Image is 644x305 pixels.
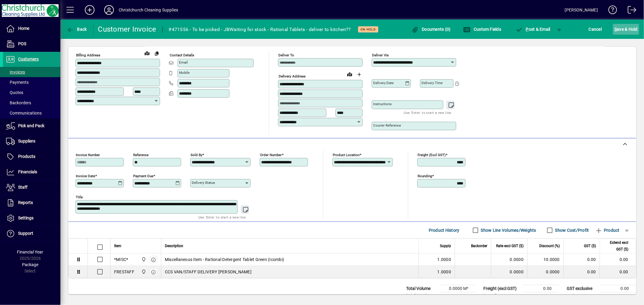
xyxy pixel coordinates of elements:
[114,269,134,275] div: FRESTAFF
[76,153,100,157] mat-label: Invoice number
[76,195,83,199] mat-label: Title
[6,80,29,85] span: Payments
[421,81,443,85] mat-label: Delivery time
[3,134,60,149] a: Suppliers
[98,24,156,34] div: Customer Invoice
[18,215,34,220] span: Settings
[373,102,392,106] mat-label: Instructions
[418,153,446,157] mat-label: Freight (excl GST)
[278,53,294,57] mat-label: Deliver To
[404,109,451,116] mat-hint: Use 'Enter' to start a new line
[114,243,121,249] span: Item
[3,165,60,180] a: Financials
[333,153,360,157] mat-label: Product location
[526,27,529,32] span: P
[595,225,620,235] span: Product
[76,174,95,178] mat-label: Invoice date
[3,21,60,36] a: Home
[3,67,60,77] a: Invoices
[554,227,589,233] label: Show Cost/Profit
[3,77,60,87] a: Payments
[6,111,42,115] span: Communications
[179,71,190,75] mat-label: Mobile
[18,169,37,174] span: Financials
[412,27,451,32] span: Documents (0)
[527,253,563,266] td: 10.0000
[495,269,524,275] div: 0.0000
[18,123,44,128] span: Pick and Pack
[18,57,39,61] span: Customers
[192,181,215,185] mat-label: Delivery status
[3,87,60,98] a: Quotes
[345,69,354,79] a: View on map
[3,149,60,164] a: Products
[140,269,147,275] span: Christchurch Cleaning Supplies Ltd
[439,292,476,300] td: 0.0000 Kg
[523,292,559,300] td: 0.00
[3,108,60,118] a: Communications
[440,243,451,249] span: Supply
[198,214,246,221] mat-hint: Use 'Enter' to start a new line
[565,5,598,15] div: [PERSON_NAME]
[410,24,452,35] button: Documents (0)
[3,36,60,52] a: POS
[613,24,639,35] button: Save & Hold
[564,285,600,292] td: GST exclusive
[563,266,600,278] td: 0.00
[480,227,536,233] label: Show Line Volumes/Weights
[372,53,389,57] mat-label: Deliver via
[480,285,523,292] td: Freight (excl GST)
[480,292,523,300] td: Rounding
[142,48,152,58] a: View on map
[179,60,188,64] mat-label: Email
[3,180,60,195] a: Staff
[471,243,487,249] span: Backorder
[373,123,401,127] mat-label: Courier Reference
[512,24,553,35] button: Post & Email
[496,243,524,249] span: Rate excl GST ($)
[592,225,623,236] button: Product
[18,26,29,31] span: Home
[584,243,596,249] span: GST ($)
[463,27,501,32] span: Custom Fields
[403,292,439,300] td: Total Weight
[587,24,604,35] button: Cancel
[564,292,600,300] td: GST
[604,1,617,21] a: Knowledge Base
[614,24,638,34] span: ave & Hold
[426,225,462,236] button: Product History
[6,90,23,95] span: Quotes
[523,285,559,292] td: 0.00
[80,5,99,15] button: Add
[437,269,451,275] span: 1.0000
[527,266,563,278] td: 0.0000
[169,25,351,34] div: #471556 - To be picked - JBWaiting for stock - Rational Tablets - deliver to kitchen??
[6,100,31,105] span: Backorders
[17,250,43,254] span: Financial Year
[403,285,439,292] td: Total Volume
[3,118,60,134] a: Pick and Pack
[6,70,25,74] span: Invoices
[3,195,60,210] a: Reports
[623,1,636,21] a: Logout
[600,285,636,292] td: 0.00
[515,27,550,32] span: ost & Email
[65,24,88,35] button: Back
[67,27,87,32] span: Back
[495,256,524,263] div: 0.0000
[3,98,60,108] a: Backorders
[360,27,376,31] span: On hold
[18,200,33,205] span: Reports
[354,70,364,79] button: Choose address
[18,185,27,190] span: Staff
[373,81,394,85] mat-label: Delivery date
[600,292,636,300] td: 0.00
[152,49,162,58] button: Copy to Delivery address
[165,243,183,249] span: Description
[589,24,602,34] span: Cancel
[604,239,628,253] span: Extend excl GST ($)
[614,27,617,32] span: S
[563,253,600,266] td: 0.00
[18,231,33,236] span: Support
[418,174,432,178] mat-label: Rounding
